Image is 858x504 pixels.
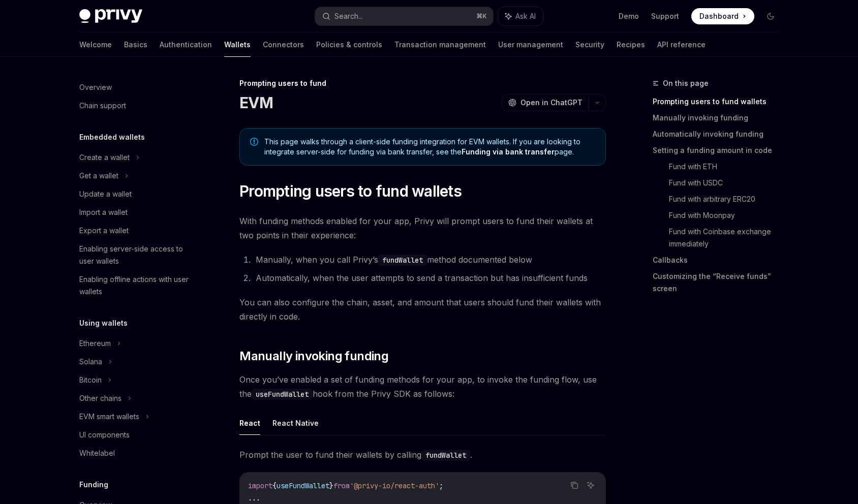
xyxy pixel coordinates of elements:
[248,481,272,490] span: import
[79,479,108,491] h5: Funding
[315,7,493,25] button: Search...⌘K
[71,78,201,97] a: Overview
[79,9,142,23] img: dark logo
[239,448,606,462] span: Prompt the user to fund their wallets by calling .
[653,142,787,159] a: Setting a funding amount in code
[71,270,201,301] a: Enabling offline actions with user wallets
[462,147,555,156] a: Funding via bank transfer
[762,8,779,24] button: Toggle dark mode
[239,182,462,200] span: Prompting users to fund wallets
[160,33,212,57] a: Authentication
[248,493,260,502] span: ...
[79,225,129,237] div: Export a wallet
[79,447,115,459] div: Whitelabel
[476,12,487,20] span: ⌘ K
[124,33,147,57] a: Basics
[498,33,563,57] a: User management
[669,191,787,207] a: Fund with arbitrary ERC20
[657,33,706,57] a: API reference
[224,33,251,57] a: Wallets
[79,81,112,93] div: Overview
[239,93,273,112] h1: EVM
[653,110,787,126] a: Manually invoking funding
[378,255,427,266] code: fundWallet
[79,411,139,423] div: EVM smart wallets
[71,203,201,222] a: Import a wallet
[350,481,439,490] span: '@privy-io/react-auth'
[272,411,319,435] button: React Native
[71,185,201,203] a: Update a wallet
[79,151,130,164] div: Create a wallet
[79,131,145,143] h5: Embedded wallets
[79,317,128,329] h5: Using wallets
[79,243,195,267] div: Enabling server-side access to user wallets
[520,98,583,108] span: Open in ChatGPT
[316,33,382,57] a: Policies & controls
[239,411,260,435] button: React
[239,78,606,88] div: Prompting users to fund
[669,207,787,224] a: Fund with Moonpay
[502,94,589,111] button: Open in ChatGPT
[617,33,645,57] a: Recipes
[669,159,787,175] a: Fund with ETH
[498,7,543,25] button: Ask AI
[79,100,126,112] div: Chain support
[439,481,443,490] span: ;
[239,214,606,242] span: With funding methods enabled for your app, Privy will prompt users to fund their wallets at two p...
[277,481,329,490] span: useFundWallet
[575,33,604,57] a: Security
[79,392,121,404] div: Other chains
[250,138,258,146] svg: Note
[253,253,606,267] li: Manually, when you call Privy’s method documented below
[239,295,606,324] span: You can also configure the chain, asset, and amount that users should fund their wallets with dir...
[79,356,102,368] div: Solana
[79,206,128,218] div: Import a wallet
[71,222,201,240] a: Export a wallet
[651,11,679,21] a: Support
[568,479,581,492] button: Copy the contents from the code block
[239,372,606,401] span: Once you’ve enabled a set of funding methods for your app, to invoke the funding flow, use the ho...
[252,389,313,400] code: useFundWallet
[394,33,486,57] a: Transaction management
[272,481,277,490] span: {
[71,240,201,270] a: Enabling server-side access to user wallets
[79,374,102,386] div: Bitcoin
[619,11,639,21] a: Demo
[653,268,787,297] a: Customizing the “Receive funds” screen
[653,252,787,268] a: Callbacks
[263,33,304,57] a: Connectors
[669,224,787,252] a: Fund with Coinbase exchange immediately
[79,273,195,298] div: Enabling offline actions with user wallets
[691,8,754,24] a: Dashboard
[663,77,709,89] span: On this page
[329,481,333,490] span: }
[79,429,130,441] div: UI components
[79,33,112,57] a: Welcome
[584,479,597,492] button: Ask AI
[71,444,201,462] a: Whitelabel
[79,170,118,182] div: Get a wallet
[264,137,595,157] span: This page walks through a client-side funding integration for EVM wallets. If you are looking to ...
[699,11,739,21] span: Dashboard
[239,348,388,364] span: Manually invoking funding
[71,97,201,115] a: Chain support
[79,337,111,350] div: Ethereum
[421,450,470,461] code: fundWallet
[334,10,363,22] div: Search...
[515,11,536,21] span: Ask AI
[253,271,606,285] li: Automatically, when the user attempts to send a transaction but has insufficient funds
[333,481,350,490] span: from
[71,426,201,444] a: UI components
[669,175,787,191] a: Fund with USDC
[653,126,787,142] a: Automatically invoking funding
[653,93,787,110] a: Prompting users to fund wallets
[79,188,132,200] div: Update a wallet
